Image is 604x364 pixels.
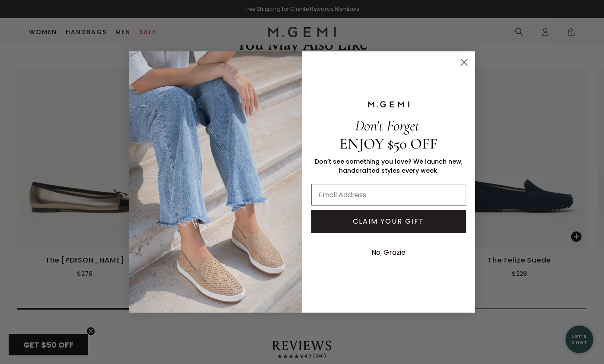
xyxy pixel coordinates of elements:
[311,210,466,233] button: CLAIM YOUR GIFT
[315,157,463,175] span: Don’t see something you love? We launch new, handcrafted styles every week.
[311,184,466,206] input: Email Address
[129,51,302,312] img: M.Gemi
[457,55,472,70] button: Close dialog
[367,101,410,108] img: M.GEMI
[339,135,438,153] span: ENJOY $50 OFF
[367,242,410,263] button: No, Grazie
[355,117,419,135] span: Don't Forget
